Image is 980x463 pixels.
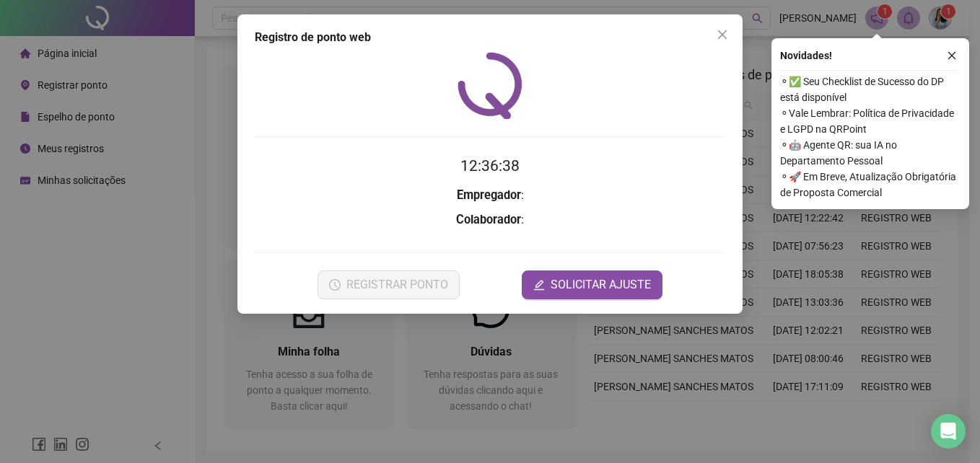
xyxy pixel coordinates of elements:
[711,23,734,46] button: Close
[780,169,961,200] span: ⚬ 🚀 Em Breve, Atualização Obrigatória de Proposta Comercial
[255,211,725,229] h3: :
[533,279,545,291] span: edit
[255,29,725,46] div: Registro de ponto web
[460,157,520,175] time: 12:36:38
[717,29,728,40] span: close
[522,270,662,299] button: editSOLICITAR AJUSTE
[456,213,521,226] strong: Colaborador
[318,270,460,299] button: REGISTRAR PONTO
[780,48,832,63] span: Novidades !
[457,188,521,202] strong: Empregador
[255,186,725,205] h3: :
[551,276,651,294] span: SOLICITAR AJUSTE
[931,414,966,449] div: Open Intercom Messenger
[947,50,957,61] span: close
[458,52,522,119] img: QRPoint
[780,105,961,137] span: ⚬ Vale Lembrar: Política de Privacidade e LGPD na QRPoint
[780,137,961,169] span: ⚬ 🤖 Agente QR: sua IA no Departamento Pessoal
[780,74,961,105] span: ⚬ ✅ Seu Checklist de Sucesso do DP está disponível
